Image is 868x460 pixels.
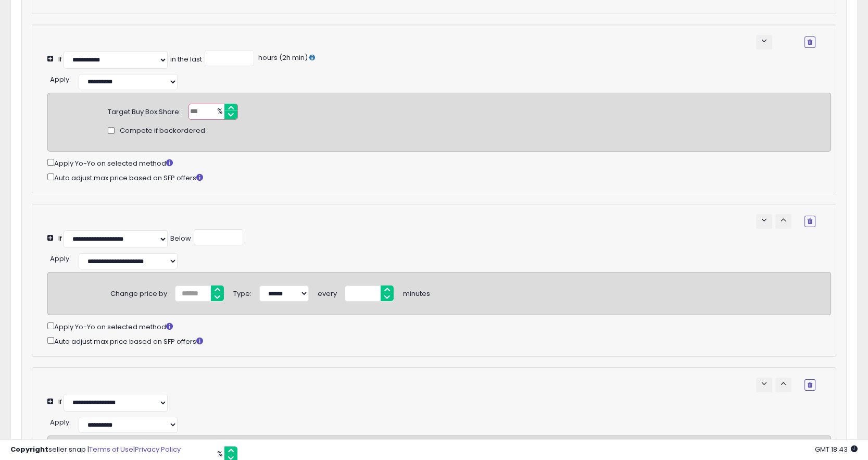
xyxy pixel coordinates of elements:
[808,218,812,225] i: Remove Condition
[775,214,791,229] button: keyboard_arrow_up
[759,215,769,225] span: keyboard_arrow_down
[815,444,858,454] span: 2025-10-13 18:43 GMT
[47,157,831,169] div: Apply Yo-Yo on selected method
[47,320,831,332] div: Apply Yo-Yo on selected method
[759,379,769,389] span: keyboard_arrow_down
[120,126,205,136] span: Compete if backordered
[50,251,71,264] div: :
[257,53,308,63] span: hours (2h min)
[778,215,788,225] span: keyboard_arrow_up
[233,285,251,299] div: Type:
[50,71,71,85] div: :
[50,417,69,427] span: Apply
[135,444,181,454] a: Privacy Policy
[50,414,71,428] div: :
[108,104,181,117] div: Target Buy Box Share:
[47,171,831,183] div: Auto adjust max price based on SFP offers
[318,285,337,299] div: every
[47,335,831,347] div: Auto adjust max price based on SFP offers
[756,214,772,229] button: keyboard_arrow_down
[808,39,812,45] i: Remove Condition
[89,444,133,454] a: Terms of Use
[170,234,191,244] div: Below
[759,36,769,46] span: keyboard_arrow_down
[756,35,772,49] button: keyboard_arrow_down
[756,378,772,392] button: keyboard_arrow_down
[170,55,202,65] div: in the last
[403,285,430,299] div: minutes
[775,378,791,392] button: keyboard_arrow_up
[211,104,228,120] span: %
[110,285,167,299] div: Change price by
[50,254,69,264] span: Apply
[10,444,48,454] strong: Copyright
[10,445,181,455] div: seller snap | |
[50,74,69,84] span: Apply
[778,379,788,389] span: keyboard_arrow_up
[808,382,812,388] i: Remove Condition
